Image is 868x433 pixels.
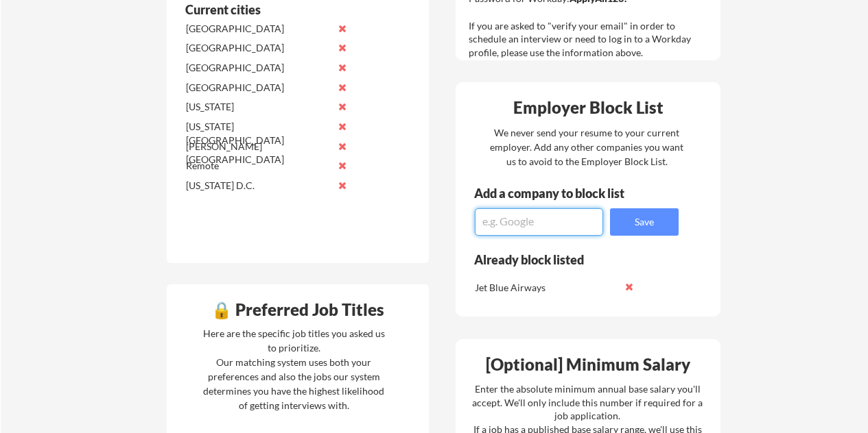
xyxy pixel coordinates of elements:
div: Add a company to block list [474,187,646,199]
div: Employer Block List [461,99,716,116]
div: [US_STATE] [186,100,331,114]
div: Jet Blue Airways [475,281,620,295]
div: [Optional] Minimum Salary [460,356,716,373]
div: [GEOGRAPHIC_DATA] [186,81,331,95]
div: Remote [186,159,331,173]
div: We never send your resume to your current employer. Add any other companies you want us to avoid ... [489,125,685,169]
div: [GEOGRAPHIC_DATA] [186,41,331,55]
button: Save [610,208,679,236]
div: 🔒 Preferred Job Titles [170,301,425,318]
div: Already block listed [474,253,660,266]
div: Current cities [185,3,375,16]
div: [GEOGRAPHIC_DATA] [186,61,331,75]
div: Here are the specific job titles you asked us to prioritize. Our matching system uses both your p... [200,326,388,412]
div: [GEOGRAPHIC_DATA] [186,22,331,36]
div: [US_STATE][GEOGRAPHIC_DATA] [186,120,331,147]
div: [PERSON_NAME][GEOGRAPHIC_DATA] [186,140,331,166]
div: [US_STATE] D.C. [186,179,331,193]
